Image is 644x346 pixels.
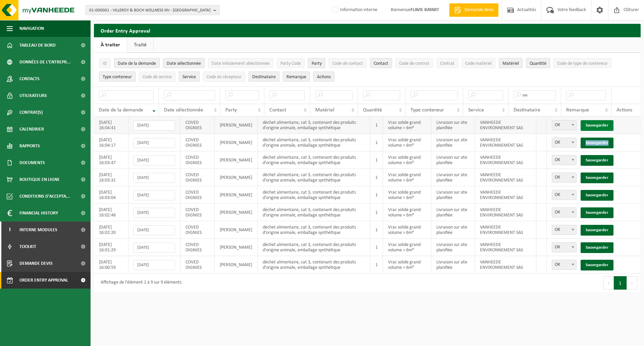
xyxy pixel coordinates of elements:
td: [PERSON_NAME] [215,186,258,204]
span: OK [552,120,577,130]
td: 1 [370,116,383,134]
span: Boutique en ligne [19,171,60,188]
td: Livraison sur site planifiée [431,256,475,274]
span: Calendrier [19,121,44,138]
td: déchet alimentaire, cat 3, contenant des produits d'origine animale, emballage synthétique [258,134,370,151]
td: déchet alimentaire, cat 3, contenant des produits d'origine animale, emballage synthétique [258,221,370,239]
span: Destinataire [514,107,540,113]
td: Vrac solide grand volume > 6m³ [383,204,431,221]
h2: Order Entry Approval [94,24,641,37]
td: 1 [370,186,383,204]
td: [PERSON_NAME] [215,204,258,221]
button: MatérielMatériel: Activate to sort [499,58,523,68]
span: OK [552,260,576,269]
span: Type conteneur [411,107,444,113]
td: [DATE] 16:04:17 [94,134,128,151]
span: OK [552,225,577,235]
span: Date sélectionnée [167,61,201,66]
td: déchet alimentaire, cat 3, contenant des produits d'origine animale, emballage synthétique [258,256,370,274]
span: Date de la demande [118,61,156,66]
span: Code de service [143,75,172,80]
span: Code matériel [465,61,492,66]
td: COVED OIGNIES [180,151,215,169]
td: Livraison sur site planifiée [431,151,475,169]
a: Sauvegarder [581,207,613,218]
td: [PERSON_NAME] [215,151,258,169]
a: Traité [127,37,153,53]
td: Vrac solide grand volume > 6m³ [383,239,431,256]
td: VANHEEDE ENVIRONNEMENT SAS [475,134,536,151]
span: Code de contrat [399,61,429,66]
span: Destinataire [252,75,276,80]
td: 1 [370,151,383,169]
td: COVED OIGNIES [180,256,215,274]
td: Vrac solide grand volume > 6m³ [383,169,431,186]
span: Party [312,61,322,66]
td: COVED OIGNIES [180,204,215,221]
strong: FLAVIE BAYART [411,7,439,12]
td: COVED OIGNIES [180,169,215,186]
span: OK [552,208,576,217]
span: ID [103,61,107,66]
span: Code de type de conteneur [557,61,608,66]
span: OK [552,172,577,183]
td: [PERSON_NAME] [215,134,258,151]
td: 1 [370,256,383,274]
td: Livraison sur site planifiée [431,134,475,151]
button: Code matérielCode matériel: Activate to sort [462,58,495,68]
span: Actions [616,107,632,113]
td: [DATE] 16:03:31 [94,169,128,186]
span: Party [225,107,237,113]
button: 01-000001 - VILLEROY & BOCH WELLNESS NV - [GEOGRAPHIC_DATA] [86,5,220,15]
span: OK [552,260,577,270]
span: Financial History [19,205,58,221]
a: Demande devis [449,3,498,17]
td: déchet alimentaire, cat 3, contenant des produits d'origine animale, emballage synthétique [258,116,370,134]
span: Contact [374,61,388,66]
button: ContactContact: Activate to sort [370,58,392,68]
span: Matériel [502,61,519,66]
td: VANHEEDE ENVIRONNEMENT SAS [475,239,536,256]
span: Conditions d'accepta... [19,188,70,205]
span: OK [552,138,576,147]
span: Interne modules [19,221,57,238]
td: [PERSON_NAME] [215,116,258,134]
td: Livraison sur site planifiée [431,116,475,134]
td: [DATE] 16:03:04 [94,186,128,204]
span: OK [552,190,576,200]
span: Code du récepteur [207,75,241,80]
span: OK [552,173,576,182]
span: Matériel [315,107,334,113]
td: Vrac solide grand volume > 6m³ [383,221,431,239]
td: Livraison sur site planifiée [431,204,475,221]
td: [DATE] 16:00:59 [94,256,128,274]
button: Code du récepteurCode du récepteur: Activate to sort [203,71,245,82]
td: 1 [370,204,383,221]
button: ServiceService: Activate to sort [179,71,200,82]
button: Previous [603,276,614,290]
span: OK [552,207,577,217]
td: VANHEEDE ENVIRONNEMENT SAS [475,186,536,204]
td: [DATE] 16:01:29 [94,239,128,256]
span: Quantité [530,61,546,66]
td: 1 [370,134,383,151]
a: Sauvegarder [581,172,613,183]
td: [PERSON_NAME] [215,239,258,256]
td: COVED OIGNIES [180,134,215,151]
span: Données de l'entrepr... [19,54,71,70]
td: COVED OIGNIES [180,116,215,134]
span: I [7,221,13,238]
td: Vrac solide grand volume > 6m³ [383,116,431,134]
td: [PERSON_NAME] [215,169,258,186]
span: Order entry approval [19,272,68,289]
td: déchet alimentaire, cat 3, contenant des produits d'origine animale, emballage synthétique [258,239,370,256]
div: Affichage de l'élément 1 à 9 sur 9 éléments [97,277,181,289]
a: Sauvegarder [581,120,613,131]
td: Vrac solide grand volume > 6m³ [383,151,431,169]
td: [PERSON_NAME] [215,256,258,274]
td: VANHEEDE ENVIRONNEMENT SAS [475,151,536,169]
td: [PERSON_NAME] [215,221,258,239]
span: OK [552,138,577,148]
span: OK [552,155,576,165]
a: Sauvegarder [581,225,613,236]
